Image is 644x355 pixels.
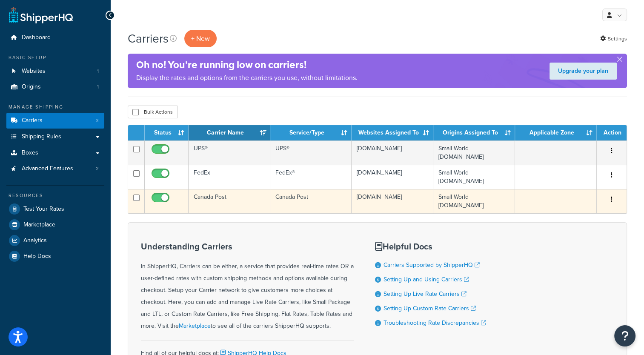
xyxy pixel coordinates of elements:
span: 1 [97,83,99,91]
span: 1 [97,68,99,75]
div: Basic Setup [6,54,104,61]
li: Carriers [6,113,104,129]
span: Dashboard [22,34,51,41]
td: FedEx® [270,165,352,189]
h3: Understanding Carriers [141,242,354,251]
span: Help Docs [23,253,51,260]
td: UPS® [189,140,270,165]
button: + New [184,30,217,47]
a: Analytics [6,233,104,248]
h1: Carriers [128,30,169,47]
a: Settings [600,33,627,45]
span: Boxes [22,149,38,157]
td: Small World [DOMAIN_NAME] [433,140,515,165]
a: Troubleshooting Rate Discrepancies [384,318,486,327]
a: Help Docs [6,249,104,264]
span: Origins [22,83,41,91]
td: [DOMAIN_NAME] [352,140,433,165]
a: ShipperHQ Home [9,6,73,23]
td: FedEx [189,165,270,189]
span: Shipping Rules [22,133,61,140]
span: Carriers [22,117,43,124]
span: Websites [22,68,46,75]
th: Carrier Name: activate to sort column ascending [189,125,270,140]
button: Bulk Actions [128,106,177,118]
a: Carriers 3 [6,113,104,129]
span: Advanced Features [22,165,73,172]
a: Shipping Rules [6,129,104,145]
div: In ShipperHQ, Carriers can be either, a service that provides real-time rates OR a user-defined r... [141,242,354,332]
th: Applicable Zone: activate to sort column ascending [515,125,597,140]
span: Analytics [23,237,47,244]
a: Boxes [6,145,104,161]
td: Small World [DOMAIN_NAME] [433,189,515,213]
a: Websites 1 [6,63,104,79]
th: Websites Assigned To: activate to sort column ascending [352,125,433,140]
p: Display the rates and options from the carriers you use, without limitations. [136,72,358,84]
a: Marketplace [6,217,104,232]
a: Setting Up Live Rate Carriers [384,289,467,298]
td: Canada Post [189,189,270,213]
td: Small World [DOMAIN_NAME] [433,165,515,189]
div: Manage Shipping [6,103,104,111]
h3: Helpful Docs [375,242,486,251]
a: Dashboard [6,30,104,46]
th: Status: activate to sort column ascending [145,125,189,140]
span: Test Your Rates [23,206,64,213]
li: Origins [6,79,104,95]
li: Websites [6,63,104,79]
a: Setting Up Custom Rate Carriers [384,304,476,313]
a: Test Your Rates [6,201,104,217]
td: [DOMAIN_NAME] [352,189,433,213]
button: Open Resource Center [614,325,635,346]
a: Setting Up and Using Carriers [384,275,469,284]
h4: Oh no! You’re running low on carriers! [136,58,358,72]
span: Marketplace [23,221,55,229]
span: 3 [96,117,99,124]
a: Origins 1 [6,79,104,95]
span: 2 [96,165,99,172]
a: Upgrade your plan [550,63,617,80]
a: Marketplace [179,321,211,330]
div: Resources [6,192,104,199]
th: Origins Assigned To: activate to sort column ascending [433,125,515,140]
th: Service/Type: activate to sort column ascending [270,125,352,140]
td: [DOMAIN_NAME] [352,165,433,189]
li: Advanced Features [6,161,104,177]
a: Carriers Supported by ShipperHQ [384,261,480,269]
th: Action [597,125,627,140]
td: UPS® [270,140,352,165]
a: Advanced Features 2 [6,161,104,177]
td: Canada Post [270,189,352,213]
